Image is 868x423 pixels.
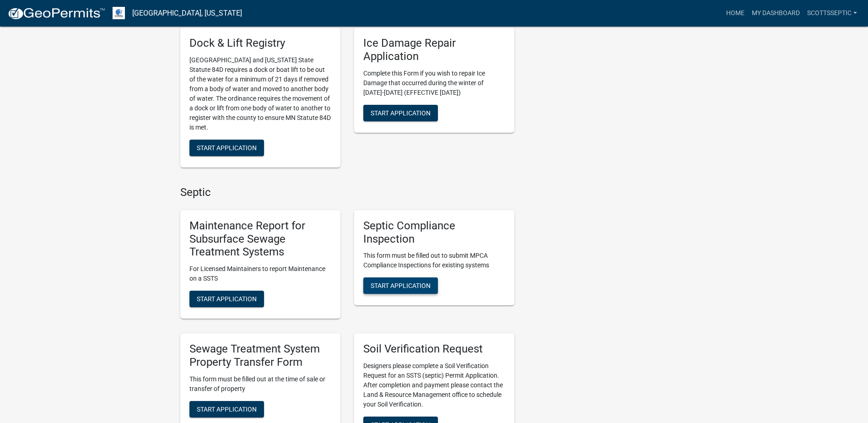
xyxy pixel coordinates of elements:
[197,405,257,412] span: Start Application
[197,295,257,303] span: Start Application
[189,55,331,132] p: [GEOGRAPHIC_DATA] and [US_STATE] State Statute 84D requires a dock or boat lift to be out of the ...
[189,37,331,50] h5: Dock & Lift Registry
[363,251,505,270] p: This form must be filled out to submit MPCA Compliance Inspections for existing systems
[197,144,257,152] span: Start Application
[363,277,438,294] button: Start Application
[189,374,331,394] p: This form must be filled out at the time of sale or transfer of property
[113,7,125,19] img: Otter Tail County, Minnesota
[722,5,748,22] a: Home
[803,5,861,22] a: scottsseptic
[363,37,505,63] h5: Ice Damage Repair Application
[371,109,431,116] span: Start Application
[363,105,438,121] button: Start Application
[189,264,331,283] p: For Licensed Maintainers to report Maintenance on a SSTS
[189,342,331,369] h5: Sewage Treatment System Property Transfer Form
[363,69,505,98] p: Complete this Form if you wish to repair Ice Damage that occurred during the winter of [DATE]-[DA...
[189,291,264,307] button: Start Application
[748,5,803,22] a: My Dashboard
[189,219,331,259] h5: Maintenance Report for Subsurface Sewage Treatment Systems
[371,282,431,289] span: Start Application
[189,401,264,418] button: Start Application
[363,342,505,356] h5: Soil Verification Request
[132,5,242,21] a: [GEOGRAPHIC_DATA], [US_STATE]
[363,361,505,409] p: Designers please complete a Soil Verification Request for an SSTS (septic) Permit Application. Af...
[189,140,264,156] button: Start Application
[180,186,514,199] h4: Septic
[363,219,505,246] h5: Septic Compliance Inspection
